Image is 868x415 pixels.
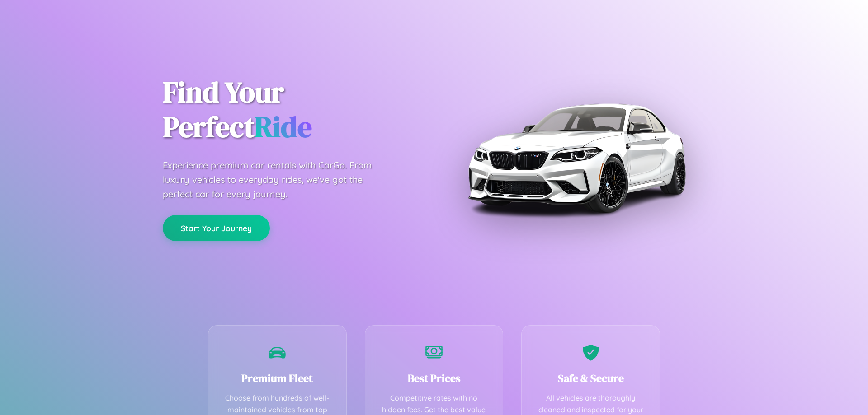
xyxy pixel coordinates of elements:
[163,215,270,241] button: Start Your Journey
[255,107,312,146] span: Ride
[463,45,689,271] img: Premium BMW car rental vehicle
[535,371,646,386] h3: Safe & Secure
[163,158,389,201] p: Experience premium car rentals with CarGo. From luxury vehicles to everyday rides, we've got the ...
[222,371,333,386] h3: Premium Fleet
[163,75,420,145] h1: Find Your Perfect
[379,371,490,386] h3: Best Prices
